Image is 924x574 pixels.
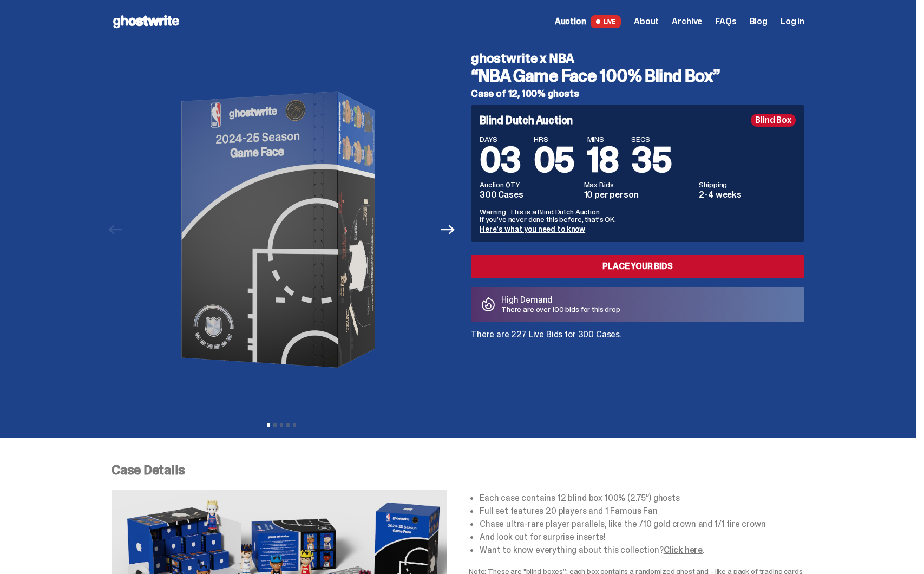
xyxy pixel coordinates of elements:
a: Auction LIVE [555,15,621,28]
a: About [634,17,659,26]
button: Next [436,218,460,242]
dt: Max Bids [584,181,693,188]
li: And look out for surprise inserts! [480,533,804,542]
dt: Shipping [699,181,796,188]
p: Warning: This is a Blind Dutch Auction. If you’ve never done this before, that’s OK. [480,208,796,223]
li: Want to know everything about this collection? . [480,546,804,555]
span: DAYS [480,135,521,143]
span: SECS [631,135,671,143]
button: View slide 4 [286,423,290,427]
dd: 300 Cases [480,191,578,199]
h4: Blind Dutch Auction [480,115,573,126]
dd: 2-4 weeks [699,191,796,199]
h5: Case of 12, 100% ghosts [471,89,804,99]
span: LIVE [591,15,621,28]
span: 18 [587,138,619,182]
p: Case Details [112,464,804,477]
h3: “NBA Game Face 100% Blind Box” [471,67,804,84]
span: Auction [555,17,586,26]
p: High Demand [501,296,620,304]
a: Place your Bids [471,255,804,278]
button: View slide 5 [293,423,296,427]
p: There are over 100 bids for this drop [501,305,620,313]
a: Here's what you need to know [480,224,585,234]
li: Each case contains 12 blind box 100% (2.75”) ghosts [480,494,804,503]
a: FAQs [715,17,736,26]
span: MINS [587,135,619,143]
span: 35 [631,138,671,182]
div: Blind Box [751,114,796,127]
a: Click here [664,544,703,556]
button: View slide 2 [273,423,277,427]
button: View slide 1 [267,423,270,427]
p: There are 227 Live Bids for 300 Cases. [471,330,804,339]
img: NBA-Hero-1.png [133,43,430,416]
span: 05 [534,138,574,182]
button: View slide 3 [280,423,283,427]
li: Full set features 20 players and 1 Famous Fan [480,507,804,516]
dt: Auction QTY [480,181,578,188]
a: Log in [781,17,804,26]
span: HRS [534,135,574,143]
h4: ghostwrite x NBA [471,52,804,65]
dd: 10 per person [584,191,693,199]
a: Archive [672,17,702,26]
a: Blog [750,17,768,26]
li: Chase ultra-rare player parallels, like the /10 gold crown and 1/1 fire crown [480,520,804,529]
span: 03 [480,138,521,182]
